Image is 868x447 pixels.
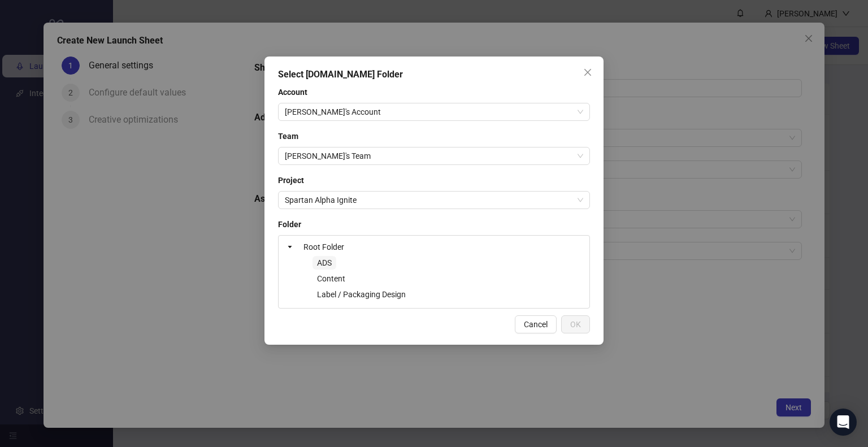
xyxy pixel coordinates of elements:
span: Wladislaw's Account [285,103,583,120]
button: OK [561,315,590,333]
strong: Project [278,176,304,185]
span: Label / Packaging Design [313,288,410,301]
button: Close [579,63,597,81]
div: Select [DOMAIN_NAME] Folder [278,68,590,81]
span: Root Folder [303,242,344,251]
span: Spartan Alpha Ignite [285,192,583,209]
span: ADS [313,256,336,270]
span: close [583,68,592,77]
div: Open Intercom Messenger [830,409,857,436]
span: caret-down [287,244,293,250]
span: Content [317,274,345,283]
strong: Team [278,132,298,141]
span: Root Folder [299,240,349,254]
button: Cancel [515,315,557,333]
span: Wladislaw's Team [285,147,583,164]
strong: Account [278,88,307,97]
span: Cancel [524,320,548,329]
strong: Folder [278,220,301,229]
span: Content [313,272,350,285]
span: Label / Packaging Design [317,290,406,299]
span: ADS [317,258,332,267]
